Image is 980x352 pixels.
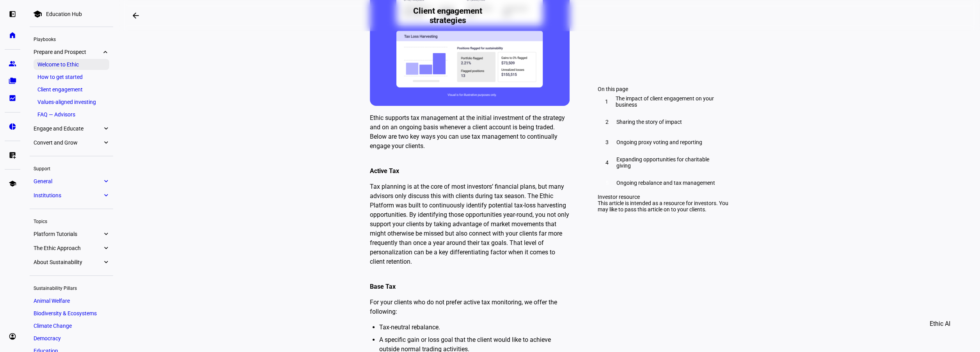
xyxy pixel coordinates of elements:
div: On this page [598,86,729,92]
eth-mat-symbol: home [9,31,16,39]
p: ‍ [370,273,570,291]
span: The impact of client engagement on your business [616,95,724,108]
eth-mat-symbol: expand_more [102,258,109,266]
div: 1 [602,97,611,106]
a: home [5,27,20,43]
eth-mat-symbol: pie_chart [9,123,16,130]
span: Climate Change [34,323,72,329]
span: Institutions [34,192,102,198]
div: 3 [602,138,612,147]
a: Client engagement [34,84,109,95]
eth-mat-symbol: expand_more [102,48,109,56]
div: Education Hub [46,11,82,17]
div: Sustainability Pillars [30,282,113,293]
div: 5 [602,178,612,188]
button: Ethic AI [919,314,961,333]
span: Biodiversity & Ecosystems [34,310,97,316]
eth-mat-symbol: bid_landscape [9,94,16,102]
a: How to get started [34,71,109,82]
a: Generalexpand_more [30,176,113,187]
span: Convert and Grow [34,139,102,146]
eth-mat-symbol: expand_more [102,177,109,185]
a: folder_copy [5,73,20,89]
a: bid_landscape [5,90,20,106]
div: Investor resource [598,194,729,200]
span: Ongoing rebalance and tax management [616,180,715,186]
span: Democracy [34,335,61,341]
div: 4 [602,158,612,167]
p: For your clients who do not prefer active tax monitoring, we offer the following: [370,298,570,316]
div: Topics [30,215,113,226]
span: Ethic AI [930,314,950,333]
mat-icon: school [33,9,42,19]
a: Democracy [30,333,113,344]
span: Prepare and Prospect [34,49,102,55]
eth-mat-symbol: folder_copy [9,77,16,85]
span: About Sustainability [34,259,102,265]
span: Platform Tutorials [34,231,102,237]
span: Expanding opportunities for charitable giving [616,156,724,169]
eth-mat-symbol: school [9,180,16,188]
p: Tax planning is at the core of most investors’ financial plans, but many advisors only discuss th... [370,182,570,266]
a: Biodiversity & Ecosystems [30,308,113,319]
mat-icon: arrow_backwards [131,11,140,20]
p: Ethic supports tax management at the initial investment of the strategy and on an ongoing basis w... [370,113,570,151]
strong: ‍ Active Tax [370,167,399,175]
span: The Ethic Approach [34,245,102,251]
eth-mat-symbol: expand_more [102,125,109,132]
div: This article is intended as a resource for investors. You may like to pass this article on to you... [598,200,729,213]
li: Tax-neutral rebalance. [379,323,570,332]
eth-mat-symbol: expand_more [102,230,109,238]
span: Ongoing proxy voting and reporting [616,139,702,145]
a: Institutionsexpand_more [30,190,113,201]
a: Climate Change [30,320,113,331]
a: FAQ — Advisors [34,109,109,120]
strong: Base Tax [370,283,396,290]
eth-mat-symbol: group [9,60,16,68]
span: Animal Welfare [34,298,70,304]
eth-mat-symbol: list_alt_add [9,151,16,159]
eth-mat-symbol: expand_more [102,244,109,252]
span: Engage and Educate [34,125,102,132]
eth-mat-symbol: expand_more [102,191,109,199]
a: group [5,56,20,71]
span: Sharing the story of impact [616,119,682,125]
a: Animal Welfare [30,295,113,306]
a: Welcome to Ethic [34,59,109,70]
div: 2 [602,117,612,127]
div: Support [30,163,113,173]
h2: Client engagement strategies [409,6,486,25]
eth-mat-symbol: account_circle [9,332,16,340]
a: Values-aligned investing [34,96,109,107]
span: General [34,178,102,184]
a: pie_chart [5,119,20,134]
div: Playbooks [30,33,113,44]
eth-mat-symbol: left_panel_open [9,10,16,18]
eth-mat-symbol: expand_more [102,139,109,147]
